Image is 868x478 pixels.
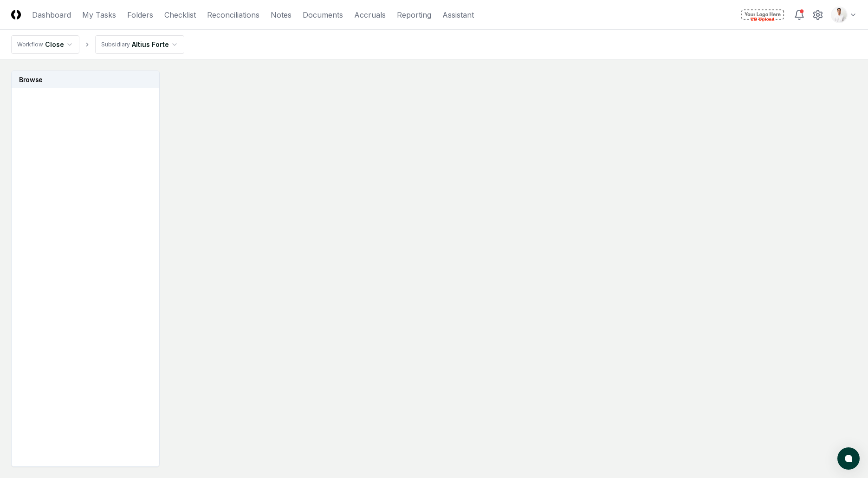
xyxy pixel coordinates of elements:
[164,9,196,20] a: Checklist
[837,447,860,470] button: atlas-launcher
[11,35,184,54] nav: breadcrumb
[397,9,431,20] a: Reporting
[32,9,71,20] a: Dashboard
[739,7,786,22] img: TB Upload Demo logo
[12,71,159,88] h3: Browse
[11,10,21,19] img: Logo
[442,9,474,20] a: Assistant
[207,9,259,20] a: Reconciliations
[17,40,43,49] div: Workflow
[354,9,386,20] a: Accruals
[832,7,847,22] img: d09822cc-9b6d-4858-8d66-9570c114c672_b0bc35f1-fa8e-4ccc-bc23-b02c2d8c2b72.png
[303,9,343,20] a: Documents
[127,9,153,20] a: Folders
[271,9,291,20] a: Notes
[82,9,116,20] a: My Tasks
[101,40,130,49] div: Subsidiary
